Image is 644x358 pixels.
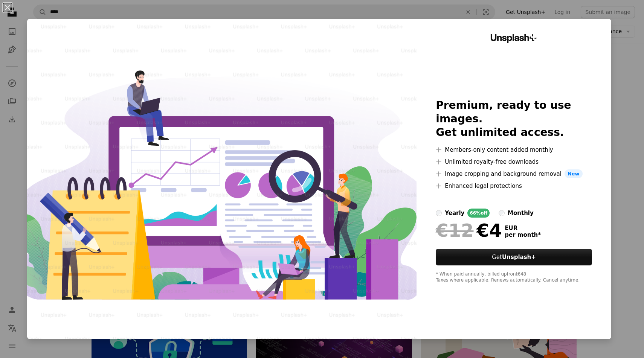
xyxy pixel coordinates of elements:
[565,169,583,178] span: New
[436,145,592,154] li: Members-only content added monthly
[445,209,464,218] div: yearly
[502,254,536,261] strong: Unsplash+
[499,210,505,216] input: monthly
[436,221,502,240] div: €4
[436,271,592,283] div: * When paid annually, billed upfront €48 Taxes where applicable. Renews automatically. Cancel any...
[508,209,534,218] div: monthly
[436,249,592,265] button: GetUnsplash+
[505,225,541,232] span: EUR
[505,232,541,238] span: per month *
[436,157,592,166] li: Unlimited royalty-free downloads
[436,210,442,216] input: yearly66%off
[436,99,592,139] h2: Premium, ready to use images. Get unlimited access.
[436,221,473,240] span: €12
[436,181,592,190] li: Enhanced legal protections
[436,169,592,178] li: Image cropping and background removal
[467,209,490,218] div: 66% off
